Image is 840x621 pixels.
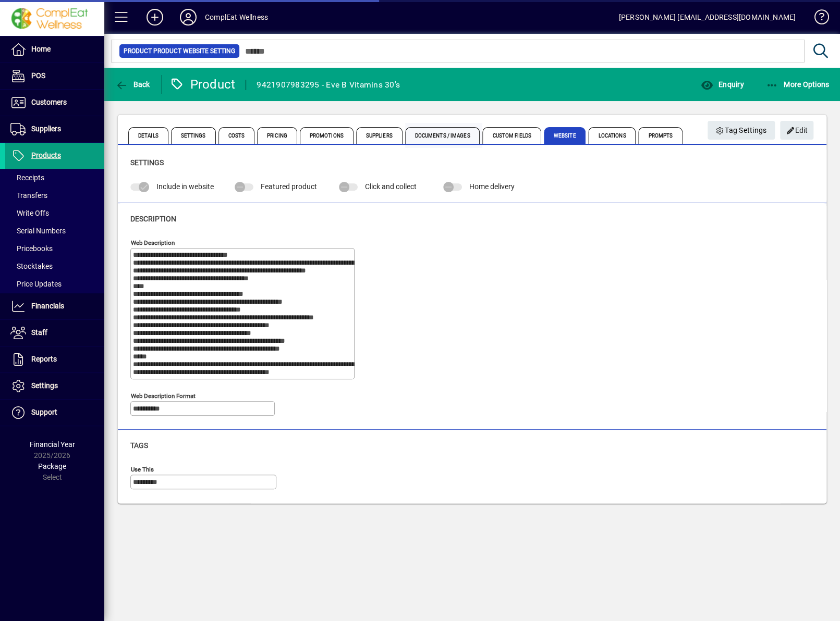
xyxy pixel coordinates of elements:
span: Tag Settings [716,122,767,139]
span: Costs [218,127,255,144]
a: Settings [5,373,104,399]
a: POS [5,63,104,89]
span: Click and collect [365,182,417,191]
button: More Options [763,75,832,94]
span: Financial Year [30,440,75,449]
span: Description [130,215,176,223]
a: Financials [5,293,104,319]
span: Products [31,151,61,159]
a: Price Updates [5,275,104,293]
span: Home delivery [469,182,515,191]
a: Receipts [5,169,104,187]
button: Edit [780,121,813,140]
span: Reports [31,355,57,363]
span: Custom Fields [482,127,541,144]
span: Receipts [10,173,44,182]
span: Settings [171,127,216,144]
mat-label: Web Description Format [131,392,196,399]
span: Customers [31,98,67,106]
button: Tag Settings [708,121,775,140]
a: Home [5,36,104,63]
a: Suppliers [5,116,104,142]
span: Enquiry [700,80,744,89]
span: Pricebooks [10,244,53,253]
span: More Options [766,80,830,89]
span: Edit [786,122,808,139]
span: Featured product [261,182,317,191]
span: Financials [31,302,64,310]
a: Transfers [5,187,104,204]
div: Product [169,76,236,93]
span: Locations [588,127,636,144]
span: Website [544,127,586,144]
span: Staff [31,328,47,337]
mat-label: Web Description [131,239,175,246]
span: Price Updates [10,280,62,288]
mat-label: Use This [131,465,154,473]
span: Product Product Website Setting [124,46,235,56]
span: Suppliers [31,125,61,133]
span: Include in website [156,182,214,191]
span: Documents / Images [405,127,480,144]
a: Write Offs [5,204,104,222]
span: Serial Numbers [10,227,66,235]
span: Transfers [10,191,47,200]
span: POS [31,71,45,80]
button: Add [138,8,172,27]
button: Profile [172,8,205,27]
span: Back [115,80,150,89]
div: 9421907983295 - Eve B Vitamins 30's [257,77,400,93]
a: Serial Numbers [5,222,104,240]
span: Stocktakes [10,262,53,270]
span: Package [38,462,66,470]
a: Stocktakes [5,257,104,275]
a: Customers [5,90,104,116]
span: Promotions [300,127,354,144]
span: Write Offs [10,209,49,217]
button: Enquiry [698,75,746,94]
span: Pricing [257,127,297,144]
span: Support [31,408,57,416]
a: Knowledge Base [806,2,827,36]
span: Tags [130,441,148,450]
span: Suppliers [356,127,403,144]
div: ComplEat Wellness [205,9,268,26]
span: Prompts [638,127,683,144]
button: Back [113,75,153,94]
span: Settings [130,158,164,167]
div: [PERSON_NAME] [EMAIL_ADDRESS][DOMAIN_NAME] [619,9,796,26]
a: Support [5,400,104,426]
a: Staff [5,320,104,346]
a: Pricebooks [5,240,104,257]
app-page-header-button: Back [104,75,162,94]
span: Settings [31,381,58,390]
a: Reports [5,346,104,372]
span: Details [128,127,168,144]
span: Home [31,45,51,53]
